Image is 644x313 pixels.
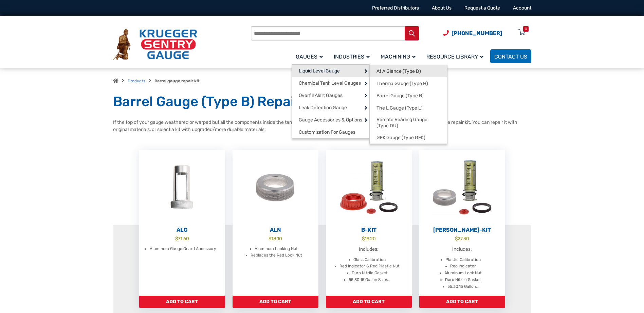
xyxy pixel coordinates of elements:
[296,53,323,60] span: Gauges
[370,131,447,144] a: GFK Gauge (Type GFK)
[175,236,189,241] bdi: 71.60
[292,126,369,138] a: Customization For Gauges
[299,68,340,74] span: Liquid Level Gauge
[139,150,225,296] a: ALG $71.60 Aluminum Gauge Guard Accessory
[292,89,369,101] a: Overfill Alert Gauges
[370,89,447,102] a: Barrel Gauge (Type B)
[370,114,447,131] a: Remote Reading Gauge (Type DU)
[113,119,531,133] p: If the top of your gauge weathered or warped but all the components inside the tank are in good w...
[376,48,422,64] a: Machining
[525,26,527,32] div: 0
[464,5,500,11] a: Request a Quote
[455,236,469,241] bdi: 27.30
[113,93,531,110] h1: Barrel Gauge (Type B) Repair Kit
[334,53,370,60] span: Industries
[376,135,425,141] span: GFK Gauge (Type GFK)
[370,77,447,89] a: Therma Gauge (Type H)
[299,129,355,135] span: Customization For Gauges
[455,236,458,241] span: $
[292,65,369,77] a: Liquid Level Gauge
[432,5,452,11] a: About Us
[330,48,376,64] a: Industries
[292,114,369,126] a: Gauge Accessories & Options
[299,117,362,123] span: Gauge Accessories & Options
[376,117,440,129] span: Remote Reading Gauge (Type DU)
[353,257,386,263] li: Glass Calibration
[422,48,490,64] a: Resource Library
[419,150,505,225] img: BALN-Kit
[269,236,271,241] span: $
[233,296,318,308] a: Add to cart: “ALN”
[362,236,365,241] span: $
[154,79,200,83] strong: Barrel gauge repair kit
[376,105,423,111] span: The L Gauge (Type L)
[450,263,476,270] li: Red Indicator
[381,53,416,60] span: Machining
[339,263,400,270] li: Red Indicator & Red Plastic Nut
[445,277,481,283] li: Duro Nitrile Gasket
[299,80,361,86] span: Chemical Tank Level Gauges
[113,29,197,60] img: Krueger Sentry Gauge
[333,246,405,253] p: Includes:
[299,93,343,99] span: Overfill Alert Gauges
[419,227,505,233] h2: [PERSON_NAME]-Kit
[251,252,302,259] li: Replaces the Red Lock Nut
[444,270,482,277] li: Aluminum Lock Nut
[150,246,216,252] li: Aluminum Gauge Guard Accessory
[376,93,424,99] span: Barrel Gauge (Type B)
[376,81,428,87] span: Therma Gauge (Type H)
[419,296,505,308] a: Add to cart: “BALN-Kit”
[128,79,145,83] a: Products
[494,53,527,60] span: Contact Us
[139,150,225,225] img: ALG-OF
[292,101,369,114] a: Leak Detection Gauge
[139,296,225,308] a: Add to cart: “ALG”
[326,150,412,225] img: B-Kit
[445,257,481,263] li: Plastic Calibration
[326,150,412,296] a: B-Kit $19.20 Includes: Glass Calibration Red Indicator & Red Plastic Nut Duro Nitrile Gasket 55,3...
[269,236,282,241] bdi: 18.10
[326,296,412,308] a: Add to cart: “B-Kit”
[233,227,318,233] h2: ALN
[513,5,531,11] a: Account
[255,246,298,252] li: Aluminum Locking Nut
[292,48,330,64] a: Gauges
[490,49,531,63] a: Contact Us
[349,277,390,283] li: 55,30,15 Gallon Sizes…
[426,53,483,60] span: Resource Library
[447,283,478,290] li: 55,30,15 Gallon…
[299,105,347,111] span: Leak Detection Gauge
[452,30,502,36] span: [PHONE_NUMBER]
[372,5,419,11] a: Preferred Distributors
[352,270,388,277] li: Duro Nitrile Gasket
[362,236,376,241] bdi: 19.20
[139,227,225,233] h2: ALG
[370,65,447,77] a: At A Glance (Type D)
[443,29,502,37] a: Phone Number (920) 434-8860
[370,102,447,114] a: The L Gauge (Type L)
[292,77,369,89] a: Chemical Tank Level Gauges
[326,227,412,233] h2: B-Kit
[426,246,498,253] p: Includes:
[376,68,421,75] span: At A Glance (Type D)
[419,150,505,296] a: [PERSON_NAME]-Kit $27.30 Includes: Plastic Calibration Red Indicator Aluminum Lock Nut Duro Nitri...
[175,236,178,241] span: $
[233,150,318,296] a: ALN $18.10 Aluminum Locking Nut Replaces the Red Lock Nut
[233,150,318,225] img: ALN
